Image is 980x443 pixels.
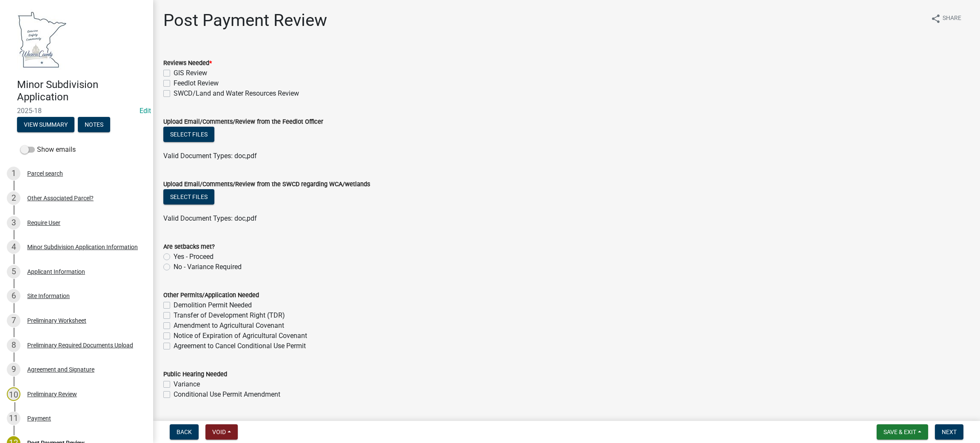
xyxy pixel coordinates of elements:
wm-modal-confirm: Notes [78,122,110,128]
label: Demolition Permit Needed [174,300,252,310]
span: Share [943,14,961,24]
label: Reviews Needed [163,60,212,66]
div: Payment [27,415,51,421]
label: Show emails [20,145,76,155]
div: 4 [7,240,20,254]
div: 2 [7,191,20,205]
button: Void [205,424,238,440]
div: Parcel search [27,170,63,176]
label: Agreement to Cancel Conditional Use Permit [174,341,306,351]
label: Transfer of Development Right (TDR) [174,310,285,321]
label: Conditional Use Permit Amendment [174,389,280,400]
label: Upload Email/Comments/Review from the SWCD regarding WCA/wetlands [163,182,370,187]
button: Save & Exit [877,424,928,440]
wm-modal-confirm: Summary [17,122,74,128]
label: Amendment to Agricultural Covenant [174,321,284,331]
label: Feedlot Review [174,78,219,88]
button: Notes [78,117,110,132]
button: Next [935,424,963,440]
div: Other Associated Parcel? [27,195,94,201]
span: Valid Document Types: doc,pdf [163,152,257,160]
div: Preliminary Worksheet [27,318,86,324]
div: Preliminary Required Documents Upload [27,342,133,348]
div: Preliminary Review [27,391,77,397]
div: 7 [7,314,20,327]
div: Applicant Information [27,269,85,275]
div: 8 [7,338,20,352]
div: 6 [7,289,20,303]
wm-modal-confirm: Edit Application Number [140,107,151,115]
div: Require User [27,220,60,226]
button: shareShare [924,10,968,27]
label: Upload Email/Comments/Review from the Feedlot Officer [163,119,323,125]
i: share [931,14,941,24]
span: 2025-18 [17,107,136,115]
div: Site Information [27,293,70,299]
label: Yes - Proceed [174,252,214,262]
label: GIS Review [174,68,207,78]
label: Public Hearing Needed [163,372,227,378]
div: 11 [7,412,20,425]
button: Select files [163,127,214,142]
h1: Post Payment Review [163,10,327,31]
div: 10 [7,387,20,401]
img: Waseca County, Minnesota [17,9,67,70]
span: Save & Exit [883,429,916,435]
button: Select files [163,189,214,204]
label: Variance [174,379,200,389]
label: No - Variance Required [174,262,242,272]
span: Back [177,429,192,435]
span: Valid Document Types: doc,pdf [163,214,257,222]
button: Back [170,424,199,440]
button: View Summary [17,117,74,132]
label: Are setbacks met? [163,244,215,250]
div: 5 [7,265,20,278]
a: Edit [140,107,151,115]
label: Other Permits/Application Needed [163,292,259,298]
div: 1 [7,167,20,180]
label: Notice of Expiration of Agricultural Covenant [174,331,307,341]
div: 9 [7,363,20,376]
span: Void [212,429,226,435]
span: Next [942,429,957,435]
div: Agreement and Signature [27,366,94,372]
div: 3 [7,216,20,230]
label: SWCD/Land and Water Resources Review [174,88,299,99]
div: Minor Subdivision Application Information [27,244,138,250]
h4: Minor Subdivision Application [17,79,146,103]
